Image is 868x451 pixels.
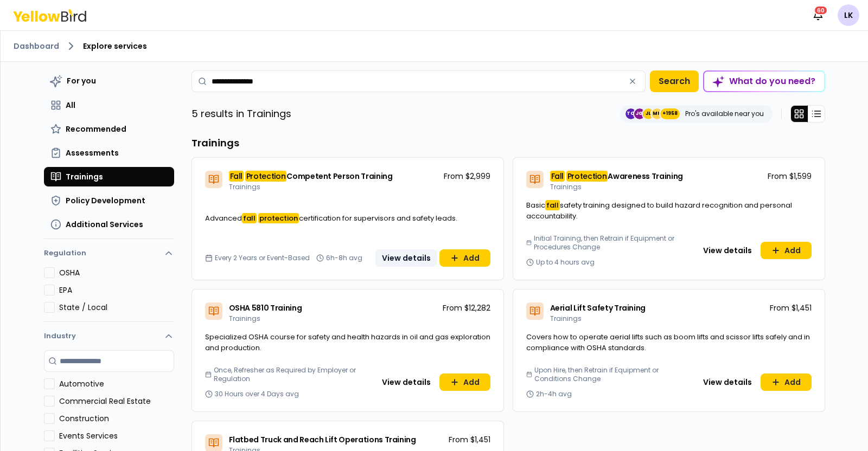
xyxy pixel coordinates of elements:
button: Add [761,242,812,259]
span: Aerial Lift Safety Training [550,302,646,313]
button: What do you need? [703,70,825,92]
span: Flatbed Truck and Reach Lift Operations Training [229,434,416,445]
button: View details [697,373,758,391]
span: Awareness Training [608,171,683,182]
span: 6h-8h avg [326,254,362,262]
span: For you [67,75,96,86]
mark: Fall [229,171,244,182]
label: EPA [59,285,174,295]
button: 60 [807,4,829,26]
span: 2h-4h avg [536,390,572,398]
span: JG [634,108,645,119]
span: Trainings [229,182,260,191]
button: Regulation [44,243,174,267]
mark: fall [242,213,257,223]
span: Trainings [550,182,582,191]
label: Automotive [59,378,174,389]
button: Assessments [44,143,174,163]
a: Dashboard [14,41,59,51]
label: OSHA [59,267,174,278]
span: Trainings [550,314,582,323]
span: safety training designed to build hazard recognition and personal accountability. [526,200,792,221]
span: Assessments [66,147,119,158]
span: Up to 4 hours avg [536,258,595,267]
button: View details [697,242,758,259]
span: Competent Person Training [286,171,392,182]
button: Add [439,373,490,391]
mark: fall [545,200,560,210]
span: 30 Hours over 4 Days avg [215,390,299,398]
span: Upon Hire, then Retrain if Equipment or Conditions Change [534,366,692,383]
nav: breadcrumb [14,40,855,53]
span: +1958 [662,108,678,119]
p: From $1,451 [770,302,812,313]
span: Recommended [66,124,126,134]
span: Basic [526,200,545,210]
span: Every 2 Years or Event-Based [215,254,310,262]
mark: protection [258,213,299,223]
span: Trainings [66,171,103,182]
button: Add [439,249,490,267]
p: From $1,599 [768,171,812,182]
label: Commercial Real Estate [59,396,174,407]
span: MH [652,108,662,119]
p: From $12,282 [443,302,490,313]
span: Covers how to operate aerial lifts such as boom lifts and scissor lifts safely and in compliance ... [526,332,810,353]
span: LK [838,4,859,26]
p: 5 results in Trainings [192,106,291,121]
span: JL [643,108,654,119]
div: Regulation [44,267,174,321]
p: Pro's available near you [685,109,764,118]
span: Additional Services [66,219,143,230]
button: Recommended [44,119,174,139]
span: Advanced [205,213,242,223]
button: For you [44,70,174,91]
button: Trainings [44,167,174,186]
span: certification for supervisors and safety leads. [299,213,457,223]
span: Policy Development [66,195,145,206]
label: Events Services [59,430,174,441]
button: View details [375,249,437,267]
button: Policy Development [44,191,174,210]
button: View details [375,373,437,391]
mark: Protection [566,171,608,182]
div: 60 [814,5,828,15]
button: Search [650,70,699,92]
p: From $2,999 [444,171,490,182]
span: Once, Refresher as Required by Employer or Regulation [214,366,371,383]
mark: Protection [245,171,287,182]
span: Initial Training, then Retrain if Equipment or Procedures Change [534,234,692,252]
span: Trainings [229,314,260,323]
p: From $1,451 [449,434,490,445]
div: What do you need? [704,72,824,91]
span: All [66,100,75,111]
mark: Fall [550,171,565,182]
button: All [44,95,174,115]
span: Specialized OSHA course for safety and health hazards in oil and gas exploration and production. [205,332,490,353]
label: State / Local [59,302,174,313]
span: OSHA 5810 Training [229,302,302,313]
label: Construction [59,413,174,424]
h3: Trainings [192,136,825,151]
button: Industry [44,322,174,350]
button: Additional Services [44,215,174,234]
span: Explore services [83,41,147,51]
button: Add [761,373,812,391]
span: TC [626,108,636,119]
